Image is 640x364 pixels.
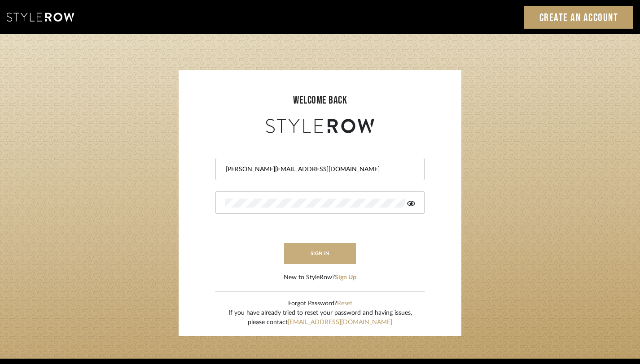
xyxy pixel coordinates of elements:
div: Forgot Password? [228,299,412,308]
a: [EMAIL_ADDRESS][DOMAIN_NAME] [288,319,392,325]
div: welcome back [188,92,452,108]
div: New to StyleRow? [284,273,356,282]
button: Reset [337,299,352,308]
div: If you have already tried to reset your password and having issues, please contact [228,308,412,327]
button: sign in [284,243,356,264]
input: Email Address [225,165,413,174]
button: Sign Up [335,273,356,282]
a: Create an Account [524,6,634,29]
